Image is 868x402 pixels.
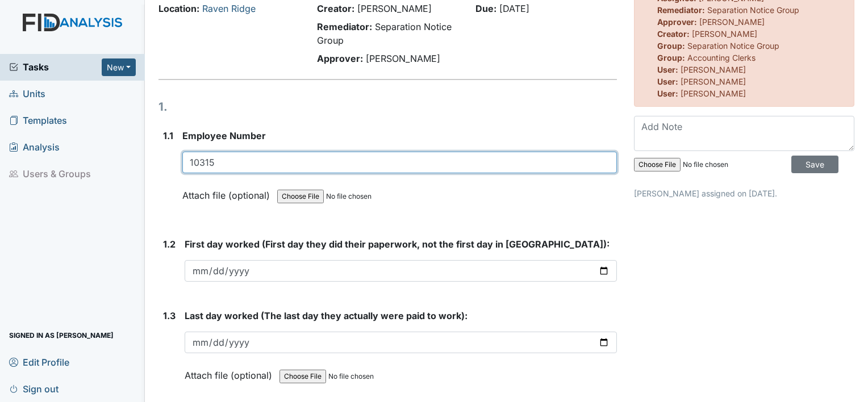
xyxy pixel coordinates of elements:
span: [PERSON_NAME] [681,77,746,86]
strong: Group: [657,41,685,51]
span: Templates [9,112,67,129]
strong: Creator: [317,3,354,14]
span: [PERSON_NAME] [699,17,765,27]
p: [PERSON_NAME] assigned on [DATE]. [634,187,854,199]
span: [PERSON_NAME] [366,53,440,64]
span: Edit Profile [9,353,69,371]
strong: Remediator: [317,21,372,32]
label: Attach file (optional) [182,182,274,202]
a: Tasks [9,60,102,74]
button: New [102,58,136,76]
label: 1.1 [163,129,173,143]
strong: Approver: [317,53,363,64]
span: Last day worked (The last day they actually were paid to work): [185,310,468,321]
strong: Approver: [657,17,697,27]
span: Employee Number [182,130,266,141]
strong: Creator: [657,29,690,39]
strong: Location: [158,3,199,14]
span: [PERSON_NAME] [681,65,746,74]
label: Attach file (optional) [185,362,277,382]
span: [DATE] [499,3,529,14]
span: Separation Notice Group [317,21,452,46]
label: 1.3 [163,309,176,323]
span: First day worked (First day they did their paperwork, not the first day in [GEOGRAPHIC_DATA]): [185,238,610,250]
span: Separation Notice Group [687,41,779,51]
strong: User: [657,77,678,86]
label: 1.2 [163,237,176,251]
a: Raven Ridge [202,3,256,14]
input: Save [791,156,838,173]
span: Separation Notice Group [707,5,799,15]
strong: Remediator: [657,5,705,15]
span: [PERSON_NAME] [692,29,757,39]
span: Units [9,85,45,103]
span: Signed in as [PERSON_NAME] [9,326,114,344]
span: Accounting Clerks [687,53,756,62]
h1: 1. [158,98,617,115]
span: [PERSON_NAME] [357,3,432,14]
strong: User: [657,65,678,74]
strong: User: [657,89,678,98]
strong: Due: [475,3,496,14]
span: Analysis [9,139,60,156]
span: [PERSON_NAME] [681,89,746,98]
strong: Group: [657,53,685,62]
span: Sign out [9,380,59,397]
